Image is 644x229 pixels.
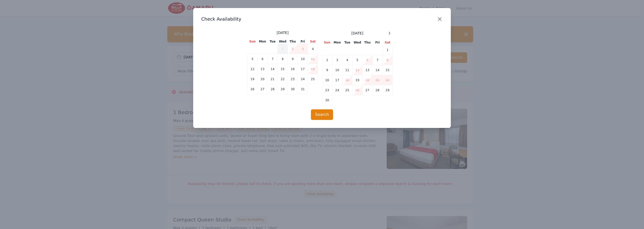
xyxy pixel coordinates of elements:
td: 5 [248,54,258,64]
td: 8 [383,55,393,65]
td: 7 [268,54,278,64]
td: 13 [258,64,268,74]
td: 21 [268,74,278,84]
td: 19 [248,74,258,84]
td: 23 [288,74,298,84]
td: 27 [363,85,373,95]
th: Thu [288,39,298,44]
td: 9 [322,65,332,75]
th: Wed [278,39,288,44]
td: 17 [298,64,308,74]
td: 18 [308,64,318,74]
td: 7 [373,55,383,65]
th: Tue [342,40,352,45]
td: 25 [308,74,318,84]
th: Sat [383,40,393,45]
th: Tue [268,39,278,44]
td: 18 [342,75,352,85]
td: 20 [363,75,373,85]
td: 8 [278,54,288,64]
td: 1 [383,45,393,55]
td: 26 [352,85,363,95]
td: 27 [258,84,268,94]
td: 31 [298,84,308,94]
td: 22 [383,75,393,85]
td: 13 [363,65,373,75]
td: 30 [288,84,298,94]
td: 12 [248,64,258,74]
td: 30 [322,95,332,105]
td: 23 [322,85,332,95]
td: 10 [332,65,342,75]
span: [DATE] [351,31,363,36]
td: 1 [278,44,288,54]
td: 4 [342,55,352,65]
td: 9 [288,54,298,64]
button: Search [311,109,333,120]
td: 26 [248,84,258,94]
span: [DATE] [277,30,289,35]
td: 29 [383,85,393,95]
th: Sun [322,40,332,45]
td: 3 [332,55,342,65]
th: Sat [308,39,318,44]
td: 3 [298,44,308,54]
td: 20 [258,74,268,84]
td: 28 [268,84,278,94]
td: 12 [352,65,363,75]
td: 6 [363,55,373,65]
th: Sun [248,39,258,44]
td: 5 [352,55,363,65]
td: 24 [332,85,342,95]
th: Fri [373,40,383,45]
td: 16 [288,64,298,74]
td: 28 [373,85,383,95]
h3: Check Availability [201,16,443,22]
td: 10 [298,54,308,64]
td: 15 [383,65,393,75]
td: 25 [342,85,352,95]
td: 11 [342,65,352,75]
th: Fri [298,39,308,44]
td: 6 [258,54,268,64]
td: 11 [308,54,318,64]
td: 21 [373,75,383,85]
td: 14 [268,64,278,74]
td: 17 [332,75,342,85]
td: 24 [298,74,308,84]
td: 29 [278,84,288,94]
td: 14 [373,65,383,75]
td: 16 [322,75,332,85]
th: Wed [352,40,363,45]
td: 15 [278,64,288,74]
td: 22 [278,74,288,84]
th: Mon [258,39,268,44]
th: Thu [363,40,373,45]
td: 4 [308,44,318,54]
td: 19 [352,75,363,85]
th: Mon [332,40,342,45]
td: 2 [322,55,332,65]
td: 2 [288,44,298,54]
